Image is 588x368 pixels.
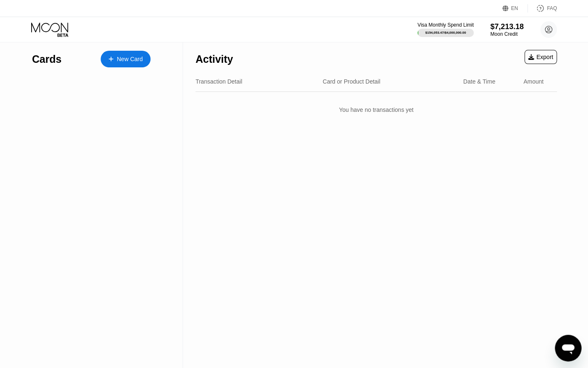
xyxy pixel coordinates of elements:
div: Amount [524,78,544,85]
div: You have no transactions yet [195,98,557,121]
div: Export [524,50,557,64]
div: Visa Monthly Spend Limit [418,22,474,28]
div: Date & Time [463,78,495,85]
div: Cards [32,53,62,65]
div: FAQ [547,5,557,11]
iframe: Button to launch messaging window [555,335,581,361]
div: EN [502,4,528,12]
div: New Card [101,51,151,67]
div: Card or Product Detail [323,78,380,85]
div: FAQ [528,4,557,12]
div: $7,213.18Moon Credit [490,22,524,37]
div: Visa Monthly Spend Limit$154,053.47/$4,000,000.00 [418,22,474,37]
div: New Card [117,56,143,63]
div: EN [511,5,518,11]
div: $154,053.47 / $4,000,000.00 [425,31,466,35]
div: Activity [195,53,233,65]
div: $7,213.18 [490,22,524,31]
div: Export [528,54,553,60]
div: Transaction Detail [195,78,242,85]
div: Moon Credit [490,31,524,37]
